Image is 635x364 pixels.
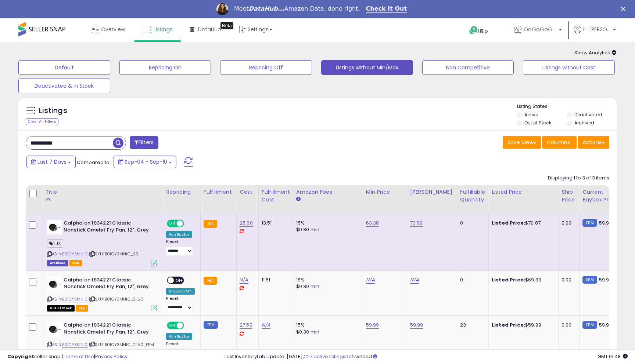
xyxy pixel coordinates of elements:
[262,321,270,329] a: N/A
[249,5,284,12] i: DataHub...
[18,79,110,93] button: Deactivated & In Stock
[168,221,177,227] span: ON
[469,26,478,35] i: Get Help
[366,321,379,329] a: 59.99
[492,321,525,328] b: Listed Price:
[492,276,525,283] b: Listed Price:
[296,188,360,196] div: Amazon Fees
[463,20,502,42] a: Help
[296,220,357,226] div: 15%
[562,220,574,226] div: 0.00
[582,219,597,227] small: FBM
[220,22,233,29] div: Tooltip anchor
[562,322,574,328] div: 0.00
[410,219,423,227] a: 73.99
[45,188,160,196] div: Title
[204,220,217,228] small: FBA
[168,323,177,329] span: ON
[174,277,186,283] span: OFF
[304,353,345,360] a: 227 active listings
[7,353,128,360] div: seller snap | |
[321,60,413,75] button: Listings without Min/Max
[296,283,357,290] div: $0.30 min
[166,296,195,313] div: Preset:
[183,323,195,329] span: OFF
[460,188,485,204] div: Fulfillable Quantity
[233,18,278,40] a: Settings
[216,3,228,15] img: Profile image for Georgie
[366,5,407,13] a: Check It Out
[296,226,357,233] div: $0.30 min
[574,120,594,126] label: Archived
[7,353,34,360] strong: Copyright
[582,321,597,329] small: FBM
[547,139,570,146] span: Columns
[562,277,574,283] div: 0.00
[89,296,143,302] span: | SKU: B01CY3MNIC_21.50
[77,159,111,166] span: Compared to:
[234,5,360,12] div: Meet Amazon Data, done right.
[422,60,514,75] button: Non Competitive
[183,221,195,227] span: OFF
[64,322,153,337] b: Calphalon 1934221 Classic Nonstick Omelet Fry Pan, 12", Grey
[47,305,75,312] span: All listings that are currently out of stock and unavailable for purchase on Amazon
[47,220,157,266] div: ASIN:
[220,60,312,75] button: Repricing Off
[599,276,612,283] span: 59.99
[492,322,553,328] div: $59.99
[296,196,301,203] small: Amazon Fees.
[47,322,62,336] img: 31+FLLL4jYL._SL40_.jpg
[492,277,553,283] div: $69.99
[492,188,555,196] div: Listed Price
[204,277,217,285] small: FBA
[64,277,153,292] b: Calphalon 1934221 Classic Nonstick Omelet Fry Pan, 12", Grey
[166,231,192,238] div: Win BuyBox
[492,219,525,226] b: Listed Price:
[62,251,88,257] a: B01CY3MNIC
[296,322,357,328] div: 15%
[26,156,76,168] button: Last 7 Days
[119,60,211,75] button: Repricing On
[166,188,197,196] div: Repricing
[492,220,553,226] div: $70.87
[598,353,628,360] span: 2025-09-18 01:48 GMT
[63,353,94,360] a: Terms of Use
[47,239,63,248] span: TJX
[47,277,157,311] div: ASIN:
[460,277,483,283] div: 0
[89,342,154,347] span: | SKU: B01CY3MNIC_21.50_FBM
[523,60,615,75] button: Listings without Cost
[410,321,423,329] a: 59.99
[47,322,157,356] div: ASIN:
[204,188,233,196] div: Fulfillment
[583,26,611,33] span: Hi [PERSON_NAME]
[240,276,248,284] a: N/A
[154,26,173,33] span: Listings
[76,305,88,312] span: FBA
[137,18,178,40] a: Listings
[296,277,357,283] div: 15%
[130,136,158,149] button: Filters
[599,219,612,226] span: 59.99
[578,136,609,149] button: Actions
[86,18,130,40] a: Overview
[95,353,128,360] a: Privacy Policy
[582,276,597,284] small: FBM
[478,28,488,34] span: Help
[262,220,287,226] div: 13.51
[366,219,379,227] a: 63.38
[524,120,551,126] label: Out of Stock
[574,49,617,56] span: Show Analytics
[69,260,82,266] span: FBA
[262,277,287,283] div: 11.51
[574,112,602,118] label: Deactivated
[225,353,628,360] div: Last InventoryLab Update: [DATE], not synced.
[621,7,628,11] div: Close
[366,276,375,284] a: N/A
[599,321,612,328] span: 59.99
[166,239,195,256] div: Preset:
[574,26,616,42] a: Hi [PERSON_NAME]
[89,251,138,257] span: | SKU: B01CY3MNIC_25
[47,277,62,291] img: 31+FLLL4jYL._SL40_.jpg
[366,188,404,196] div: Min Price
